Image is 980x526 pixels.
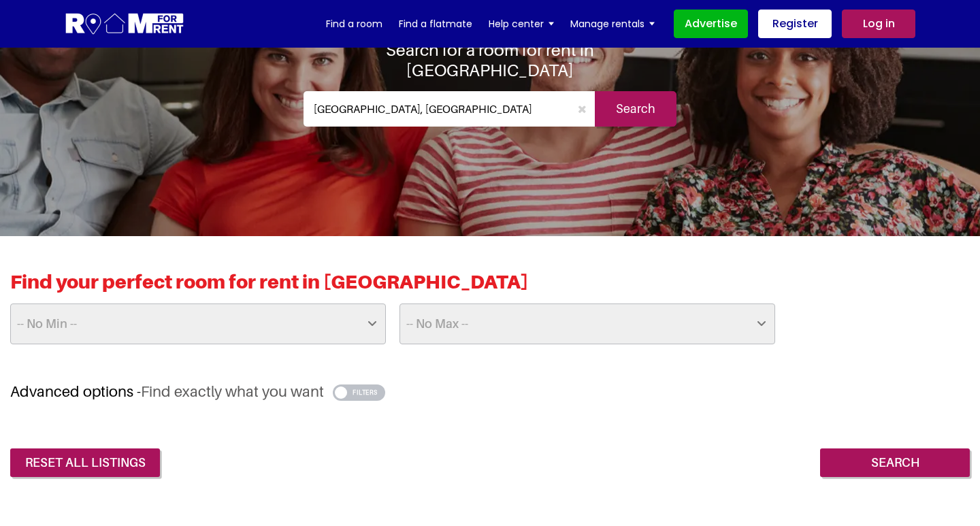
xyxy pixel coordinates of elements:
[304,39,676,80] h1: Search for a room for rent in [GEOGRAPHIC_DATA]
[842,10,915,38] a: Log in
[10,448,160,477] a: reset all listings
[399,14,472,34] a: Find a flatmate
[10,382,970,401] h3: Advanced options -
[326,14,382,34] a: Find a room
[65,12,185,37] img: Logo for Room for Rent, featuring a welcoming design with a house icon and modern typography
[141,382,324,400] span: Find exactly what you want
[758,10,832,38] a: Register
[489,14,554,34] a: Help center
[674,10,748,38] a: Advertise
[10,270,970,303] h2: Find your perfect room for rent in [GEOGRAPHIC_DATA]
[304,91,570,127] input: Where do you want to live. Search by town or postcode
[820,448,970,477] input: Search
[595,91,676,127] input: Search
[570,14,655,34] a: Manage rentals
